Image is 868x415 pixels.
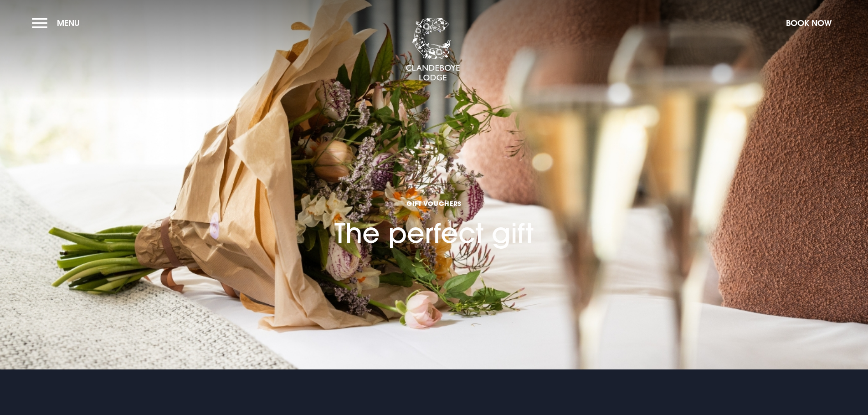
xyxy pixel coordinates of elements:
[334,199,534,249] h1: The perfect gift
[406,18,460,82] img: Clandeboye Lodge
[781,13,836,33] button: Book Now
[334,199,534,208] span: GIFT VOUCHERS
[57,18,80,28] span: Menu
[32,13,84,33] button: Menu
